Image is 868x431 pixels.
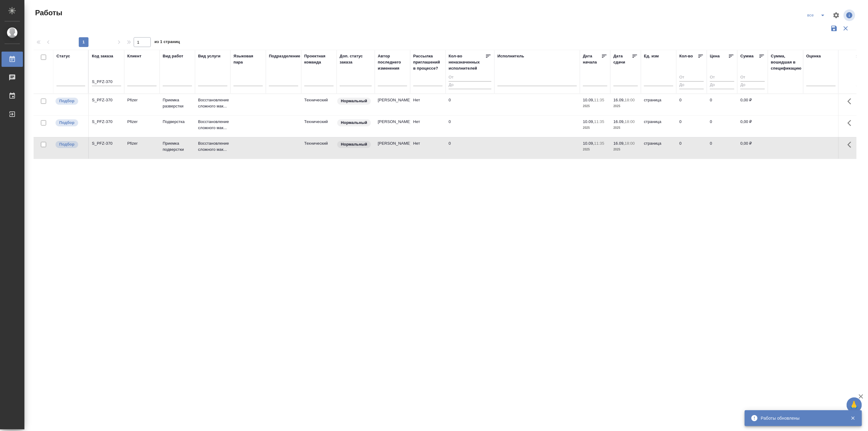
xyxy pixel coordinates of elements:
[710,74,734,81] input: От
[375,116,410,137] td: [PERSON_NAME]
[127,119,157,125] p: Pfizer
[844,116,859,130] button: Здесь прячутся важные кнопки
[676,94,707,115] td: 0
[679,53,693,59] div: Кол-во
[676,116,707,137] td: 0
[613,141,625,146] p: 16.09,
[583,125,607,131] p: 2025
[641,137,676,159] td: страница
[625,119,635,124] p: 18:00
[163,53,183,59] div: Вид работ
[594,119,604,124] p: 11:35
[410,137,446,159] td: Нет
[446,137,494,159] td: 0
[707,116,737,137] td: 0
[375,94,410,115] td: [PERSON_NAME]
[55,119,85,127] div: Можно подбирать исполнителей
[340,53,372,65] div: Доп. статус заказа
[198,119,227,131] p: Восстановление сложного мак...
[805,10,829,20] div: split button
[737,94,768,115] td: 0,00 ₽
[446,116,494,137] td: 0
[737,137,768,159] td: 0,00 ₽
[740,74,765,81] input: От
[59,141,74,147] p: Подбор
[92,119,121,125] div: S_PFZ-370
[625,98,635,102] p: 18:00
[847,397,862,413] button: 🙏
[844,137,859,152] button: Здесь прячутся важные кнопки
[449,53,485,71] div: Кол-во неназначенных исполнителей
[497,53,524,59] div: Исполнитель
[641,116,676,137] td: страница
[378,53,407,71] div: Автор последнего изменения
[679,81,704,89] input: До
[583,98,594,102] p: 10.09,
[740,53,754,59] div: Сумма
[613,125,638,131] p: 2025
[849,399,859,411] span: 🙏
[583,103,607,109] p: 2025
[410,116,446,137] td: Нет
[301,94,337,115] td: Технический
[59,98,74,104] p: Подбор
[163,97,192,109] p: Приемка разверстки
[127,53,141,59] div: Клиент
[198,140,227,153] p: Восстановление сложного мак...
[233,53,263,65] div: Языковая пара
[625,141,635,146] p: 18:00
[844,9,856,21] span: Посмотреть информацию
[198,53,221,59] div: Вид услуги
[761,415,841,421] div: Работы обновлены
[92,97,121,103] div: S_PFZ-370
[676,137,707,159] td: 0
[154,38,180,47] span: из 1 страниц
[55,97,85,105] div: Можно подбирать исполнителей
[707,94,737,115] td: 0
[269,53,300,59] div: Подразделение
[840,23,852,34] button: Сбросить фильтры
[56,53,70,59] div: Статус
[301,137,337,159] td: Технический
[59,120,74,126] p: Подбор
[806,53,821,59] div: Оценка
[92,53,113,59] div: Код заказа
[847,415,859,421] button: Закрыть
[341,120,367,126] p: Нормальный
[413,53,443,71] div: Рассылка приглашений в процессе?
[163,140,192,153] p: Приемка подверстки
[301,116,337,137] td: Технический
[594,141,604,146] p: 11:35
[641,94,676,115] td: страница
[34,8,62,18] span: Работы
[710,81,734,89] input: До
[583,53,601,65] div: Дата начала
[594,98,604,102] p: 11:35
[449,74,491,81] input: От
[341,98,367,104] p: Нормальный
[710,53,720,59] div: Цена
[127,140,157,147] p: Pfizer
[828,23,840,34] button: Сохранить фильтры
[613,103,638,109] p: 2025
[127,97,157,103] p: Pfizer
[341,141,367,147] p: Нормальный
[410,94,446,115] td: Нет
[583,147,607,153] p: 2025
[844,94,859,109] button: Здесь прячутся важные кнопки
[198,97,227,109] p: Восстановление сложного мак...
[613,119,625,124] p: 16.09,
[644,53,659,59] div: Ед. изм
[375,137,410,159] td: [PERSON_NAME]
[446,94,494,115] td: 0
[740,81,765,89] input: До
[829,8,844,23] span: Настроить таблицу
[583,119,594,124] p: 10.09,
[613,98,625,102] p: 16.09,
[92,140,121,147] div: S_PFZ-370
[737,116,768,137] td: 0,00 ₽
[163,119,192,125] p: Подверстка
[304,53,334,65] div: Проектная команда
[707,137,737,159] td: 0
[613,53,632,65] div: Дата сдачи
